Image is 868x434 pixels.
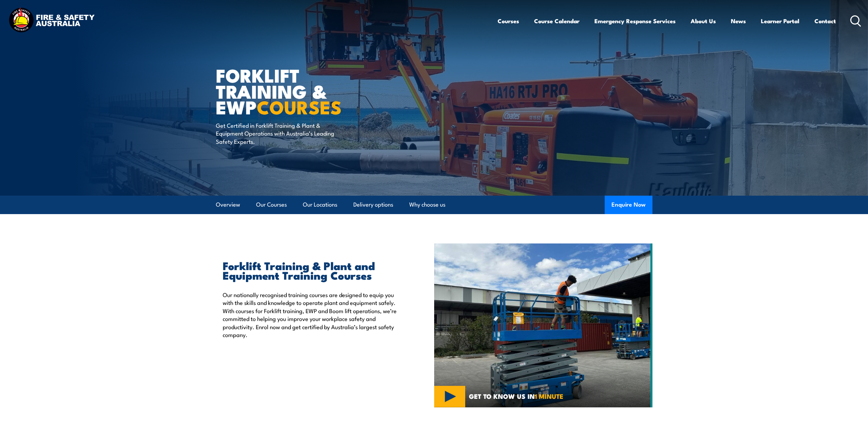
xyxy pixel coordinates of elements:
strong: COURSES [257,92,342,121]
a: Delivery options [353,196,393,214]
a: Emergency Response Services [594,12,676,30]
h1: Forklift Training & EWP [216,67,384,115]
a: News [731,12,746,30]
a: Learner Portal [761,12,799,30]
a: Contact [814,12,836,30]
a: Our Locations [303,196,337,214]
a: Why choose us [409,196,445,214]
a: About Us [691,12,716,30]
button: Enquire Now [605,196,652,214]
strong: 1 MINUTE [535,391,563,401]
a: Courses [498,12,519,30]
p: Get Certified in Forklift Training & Plant & Equipment Operations with Australia’s Leading Safety... [216,121,340,145]
span: GET TO KNOW US IN [469,393,563,399]
a: Our Courses [256,196,287,214]
a: Course Calendar [534,12,579,30]
p: Our nationally recognised training courses are designed to equip you with the skills and knowledg... [223,291,403,338]
a: Overview [216,196,240,214]
img: Verification of Competency (VOC) for Elevating Work Platform (EWP) Under 11m [434,243,652,407]
h2: Forklift Training & Plant and Equipment Training Courses [223,261,403,280]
